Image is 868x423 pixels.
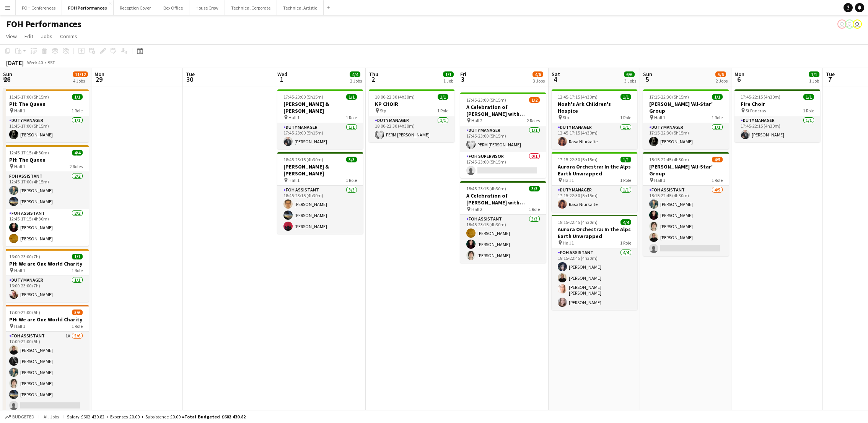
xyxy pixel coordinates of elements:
[624,78,636,84] div: 3 Jobs
[3,145,89,246] app-job-card: 12:45-17:15 (4h30m)4/4PH: The Queen Hall 12 RolesFOH Assistant2/212:45-17:00 (4h15m)[PERSON_NAME]...
[2,75,12,84] span: 28
[558,157,598,162] span: 17:15-22:30 (5h15m)
[277,0,324,15] button: Technical Artistic
[643,100,729,114] h3: [PERSON_NAME] 'All-Star' Group
[620,94,631,100] span: 1/1
[9,150,49,156] span: 12:45-17:15 (4h30m)
[643,163,729,177] h3: [PERSON_NAME] 'All-Star' Group
[529,97,540,103] span: 1/2
[803,108,814,113] span: 1 Role
[16,0,62,15] button: FOH Conferences
[93,75,104,84] span: 29
[375,94,415,100] span: 18:00-22:30 (4h30m)
[620,240,631,246] span: 1 Role
[712,94,723,100] span: 1/1
[853,19,862,29] app-user-avatar: Visitor Services
[825,75,835,84] span: 7
[350,71,360,77] span: 4/4
[346,157,357,162] span: 3/3
[72,310,83,315] span: 5/6
[114,0,157,15] button: Reception Cover
[734,89,820,142] app-job-card: 17:45-22:15 (4h30m)1/1Fire Choir St Pancras1 RoleDuty Manager1/117:45-22:15 (4h30m)[PERSON_NAME]
[288,115,300,120] span: Hall 1
[533,78,545,84] div: 3 Jobs
[460,92,546,178] div: 17:45-23:00 (5h15m)1/2A Celebration of [PERSON_NAME] with [PERSON_NAME] and [PERSON_NAME] Hall 22...
[649,94,689,100] span: 17:15-22:30 (5h15m)
[368,75,378,84] span: 2
[460,104,546,117] h3: A Celebration of [PERSON_NAME] with [PERSON_NAME] and [PERSON_NAME]
[466,97,506,103] span: 17:45-23:00 (5h15m)
[346,94,357,100] span: 1/1
[552,100,637,114] h3: Noah's Ark Children's Hospice
[552,71,560,78] span: Sat
[277,123,363,149] app-card-role: Duty Manager1/117:45-23:00 (5h15m)[PERSON_NAME]
[72,323,83,329] span: 1 Role
[6,18,81,30] h1: FOH Performances
[225,0,277,15] button: Technical Corporate
[620,219,631,225] span: 4/4
[72,254,83,259] span: 1/1
[715,71,726,77] span: 5/6
[369,116,454,142] app-card-role: Duty Manager1/118:00-22:30 (4h30m)PERM [PERSON_NAME]
[3,276,89,302] app-card-role: Duty Manager1/116:00-23:00 (7h)[PERSON_NAME]
[12,414,34,420] span: Budgeted
[277,152,363,234] app-job-card: 18:45-23:15 (4h30m)3/3[PERSON_NAME] & [PERSON_NAME] Hall 11 RoleFOH Assistant3/318:45-23:15 (4h30...
[70,164,83,169] span: 2 Roles
[186,71,195,78] span: Tue
[527,118,540,123] span: 2 Roles
[24,33,33,40] span: Edit
[346,115,357,120] span: 1 Role
[460,71,466,78] span: Fri
[643,71,652,78] span: Sun
[552,186,637,212] app-card-role: Duty Manager1/117:15-22:30 (5h15m)Rasa Niurkaite
[6,59,24,66] div: [DATE]
[72,94,83,100] span: 1/1
[643,152,729,256] div: 18:15-22:45 (4h30m)4/5[PERSON_NAME] 'All-Star' Group Hall 11 RoleFOH Assistant4/518:15-22:45 (4h3...
[563,115,569,120] span: Stp
[460,152,546,178] app-card-role: FOH Supervisor0/117:45-23:00 (5h15m)
[157,0,189,15] button: Box Office
[460,181,546,263] div: 18:45-23:15 (4h30m)3/3A Celebration of [PERSON_NAME] with [PERSON_NAME] and [PERSON_NAME] Hall 21...
[346,177,357,183] span: 1 Role
[533,71,543,77] span: 4/6
[42,414,60,420] span: All jobs
[845,19,854,29] app-user-avatar: Visitor Services
[3,305,89,413] app-job-card: 17:00-22:00 (5h)5/6PH: We are One World Charity Hall 11 RoleFOH Assistant1A5/617:00-22:00 (5h)[PE...
[3,332,89,413] app-card-role: FOH Assistant1A5/617:00-22:00 (5h)[PERSON_NAME][PERSON_NAME][PERSON_NAME][PERSON_NAME][PERSON_NAME]
[9,310,40,315] span: 17:00-22:00 (5h)
[3,249,89,302] div: 16:00-23:00 (7h)1/1PH: We are One World Charity Hall 11 RoleDuty Manager1/116:00-23:00 (7h)[PERSO...
[25,60,44,65] span: Week 40
[620,177,631,183] span: 1 Role
[809,71,819,77] span: 1/1
[552,248,637,310] app-card-role: FOH Assistant4/418:15-22:45 (4h30m)[PERSON_NAME][PERSON_NAME][PERSON_NAME] [PERSON_NAME][PERSON_N...
[558,219,598,225] span: 18:15-22:45 (4h30m)
[712,115,723,120] span: 1 Role
[3,116,89,142] app-card-role: Duty Manager1/111:45-17:00 (5h15m)[PERSON_NAME]
[643,89,729,149] app-job-card: 17:15-22:30 (5h15m)1/1[PERSON_NAME] 'All-Star' Group Hall 11 RoleDuty Manager1/117:15-22:30 (5h15...
[837,19,847,29] app-user-avatar: Visitor Services
[643,186,729,256] app-card-role: FOH Assistant4/518:15-22:45 (4h30m)[PERSON_NAME][PERSON_NAME][PERSON_NAME][PERSON_NAME]
[643,123,729,149] app-card-role: Duty Manager1/117:15-22:30 (5h15m)[PERSON_NAME]
[552,89,637,149] app-job-card: 12:45-17:15 (4h30m)1/1Noah's Ark Children's Hospice Stp1 RoleDuty Manager1/112:45-17:15 (4h30m)Ra...
[803,94,814,100] span: 1/1
[649,157,689,162] span: 18:15-22:45 (4h30m)
[184,414,246,420] span: Total Budgeted £602 430.82
[733,75,744,84] span: 6
[3,71,12,78] span: Sun
[552,215,637,310] div: 18:15-22:45 (4h30m)4/4Aurora Orchestra: In the Alps Earth Unwrapped Hall 11 RoleFOH Assistant4/41...
[620,157,631,162] span: 1/1
[3,260,89,267] h3: PH: We are One World Charity
[57,31,80,41] a: Comms
[67,414,246,420] div: Salary £602 430.82 + Expenses £0.00 + Subsistence £0.00 =
[4,413,36,421] button: Budgeted
[438,94,448,100] span: 1/1
[471,206,482,212] span: Hall 2
[712,177,723,183] span: 1 Role
[3,209,89,246] app-card-role: FOH Assistant2/212:45-17:15 (4h30m)[PERSON_NAME][PERSON_NAME]
[62,0,114,15] button: FOH Performances
[734,71,744,78] span: Mon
